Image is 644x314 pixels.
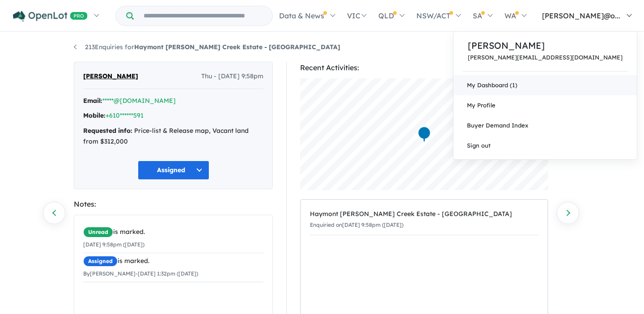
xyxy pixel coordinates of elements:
span: Unread [83,227,113,238]
strong: Mobile: [83,111,106,119]
span: Assigned [83,256,118,267]
span: My Profile [467,102,496,109]
span: Thu - [DATE] 9:58pm [201,71,263,82]
small: [DATE] 9:58pm ([DATE]) [83,241,144,248]
input: Try estate name, suburb, builder or developer [136,6,271,25]
a: [PERSON_NAME] [468,39,623,52]
div: Map marker [418,126,431,143]
div: is marked. [83,256,263,267]
a: [PERSON_NAME][EMAIL_ADDRESS][DOMAIN_NAME] [468,54,623,61]
nav: breadcrumb [74,42,570,53]
canvas: Map [300,78,548,190]
a: 213Enquiries forHaymont [PERSON_NAME] Creek Estate - [GEOGRAPHIC_DATA] [74,43,340,51]
small: By [PERSON_NAME] - [DATE] 1:32pm ([DATE]) [83,270,198,277]
strong: Email: [83,97,102,105]
div: is marked. [83,227,263,238]
div: Recent Activities: [300,62,548,74]
strong: Requested info: [83,127,132,135]
a: Sign out [453,136,637,156]
button: Assigned [138,161,209,180]
img: Openlot PRO Logo White [13,11,88,22]
small: Enquiried on [DATE] 9:58pm ([DATE]) [310,221,403,228]
span: [PERSON_NAME]@o... [542,11,620,20]
a: My Dashboard (1) [453,75,637,95]
a: Haymont [PERSON_NAME] Creek Estate - [GEOGRAPHIC_DATA]Enquiried on[DATE] 9:58pm ([DATE]) [310,204,538,235]
strong: Haymont [PERSON_NAME] Creek Estate - [GEOGRAPHIC_DATA] [134,43,340,51]
div: Price-list & Release map, Vacant land from $312,000 [83,126,263,147]
span: [PERSON_NAME] [83,71,138,82]
a: Buyer Demand Index [453,115,637,136]
div: Haymont [PERSON_NAME] Creek Estate - [GEOGRAPHIC_DATA] [310,209,538,220]
a: My Profile [453,95,637,115]
div: Notes: [74,198,273,210]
